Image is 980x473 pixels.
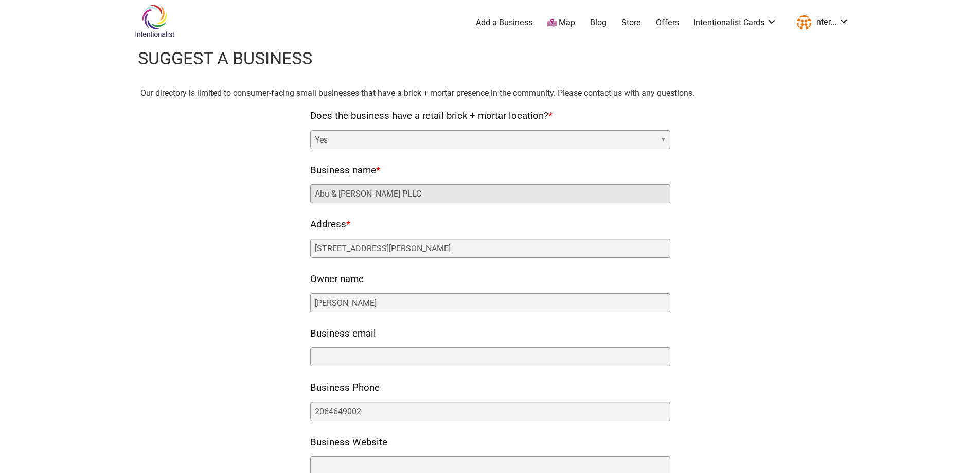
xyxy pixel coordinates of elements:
a: Blog [590,17,607,28]
label: Address [310,216,350,234]
img: Intentionalist [130,4,179,38]
label: Business Website [310,434,387,451]
label: Business Phone [310,379,380,397]
label: Does the business have a retail brick + mortar location? [310,108,553,125]
label: Owner name [310,271,364,288]
label: Business email [310,325,376,343]
h1: Suggest a business [138,46,312,71]
label: Business name [310,162,380,180]
a: Intentionalist Cards [693,17,777,28]
a: Add a Business [476,17,532,28]
p: Our directory is limited to consumer-facing small businesses that have a brick + mortar presence ... [140,86,840,100]
a: nter... [792,13,849,32]
a: Map [547,17,575,29]
a: Store [621,17,641,28]
a: Offers [656,17,679,28]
